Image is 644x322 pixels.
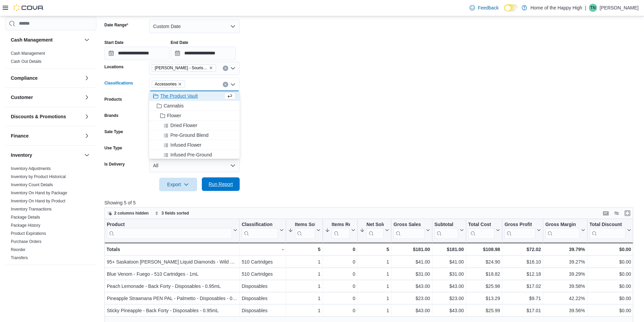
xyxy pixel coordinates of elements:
div: $31.00 [434,270,464,278]
div: 1 [288,282,320,290]
div: $24.90 [468,258,500,266]
span: Flower [167,112,181,119]
div: 0 [325,270,355,278]
label: Date Range [104,22,128,28]
div: $41.00 [434,258,464,266]
div: 0 [325,294,355,302]
div: Product [107,221,232,239]
div: Totals [106,245,237,253]
a: Product Expirations [11,231,46,236]
button: Flower [149,111,240,121]
a: Inventory by Product Historical [11,174,66,179]
button: Finance [83,132,91,140]
a: Package History [11,223,40,228]
span: Run Report [209,181,233,188]
div: Items Sold [295,221,315,228]
div: Tammy Neff [589,4,597,12]
button: Custom Date [149,20,240,33]
div: $0.00 [589,282,631,290]
div: $17.02 [504,282,541,290]
a: Inventory Transactions [11,207,52,212]
div: 1 [288,258,320,266]
div: 39.29% [545,270,585,278]
label: Locations [104,64,124,70]
label: Products [104,97,122,102]
h3: Inventory [11,152,32,158]
div: 510 Cartridges [242,270,284,278]
div: Gross Margin [545,221,579,239]
div: 42.22% [545,294,585,302]
div: Pineapple Strawnana PEN PAL - Palmetto - Disposables - 0.4mL [107,294,237,302]
div: Total Discount [589,221,625,228]
button: Product [107,221,237,239]
button: Remove Accessories from selection in this group [178,82,182,86]
button: Discounts & Promotions [83,113,91,121]
div: $0.00 [589,294,631,302]
label: Brands [104,113,118,118]
h3: Cash Management [11,36,53,43]
button: 3 fields sorted [152,209,192,217]
div: $23.00 [434,294,464,302]
a: Inventory On Hand by Product [11,199,65,203]
div: Items Ref [332,221,350,239]
p: Home of the Happy High [530,4,582,12]
div: Total Discount [589,221,625,239]
button: Net Sold [360,221,389,239]
button: Cash Management [11,36,81,43]
div: 39.58% [545,282,585,290]
label: End Date [171,40,188,45]
div: Cash Management [5,49,96,68]
div: $18.82 [468,270,500,278]
button: Customer [11,94,81,101]
div: $43.00 [434,306,464,315]
span: Infused Flower [170,142,201,148]
div: 95+ Saskatoon [PERSON_NAME] Liquid Diamonds - Wild West - 510 Cartridges - 0.95mL [107,258,237,266]
div: $0.00 [589,270,631,278]
input: Press the down key to open a popover containing a calendar. [104,47,169,60]
a: Inventory Count Details [11,182,53,187]
div: 1 [288,306,320,315]
div: 1 [360,282,389,290]
a: Cash Management [11,51,45,56]
div: $16.10 [504,258,541,266]
span: Transfers [11,255,28,261]
span: Inventory On Hand by Product [11,198,65,204]
span: Export [163,178,193,191]
div: Sticky Pineapple - Back Forty - Disposables - 0.95mL [107,306,237,315]
div: $12.18 [504,270,541,278]
button: Infused Flower [149,140,240,150]
label: Sale Type [104,129,123,134]
div: $43.00 [434,282,464,290]
div: Disposables [242,282,284,290]
span: Inventory On Hand by Package [11,190,67,196]
div: $43.00 [393,306,430,315]
div: $41.00 [393,258,430,266]
h3: Loyalty [11,271,27,278]
div: Net Sold [366,221,384,228]
a: Package Details [11,215,40,220]
button: Cannabis [149,101,240,111]
span: Inventory Transactions [11,206,52,212]
div: 0 [325,245,355,253]
span: Package History [11,223,40,228]
input: Dark Mode [504,4,518,11]
button: Open list of options [230,66,236,71]
button: Customer [83,93,91,101]
a: Purchase Orders [11,239,42,244]
button: Infused Pre-Ground [149,150,240,160]
div: Items Sold [295,221,315,239]
span: Inventory Adjustments [11,166,51,171]
button: Display options [613,209,621,217]
span: Reorder [11,247,25,252]
span: Product Expirations [11,231,46,236]
div: Total Cost [468,221,495,239]
p: [PERSON_NAME] [600,4,639,12]
div: 5 [288,245,320,253]
div: Gross Sales [393,221,425,228]
h3: Finance [11,132,29,139]
div: $0.00 [589,306,631,315]
span: Cash Management [11,51,45,56]
button: Clear input [223,82,228,87]
h3: Customer [11,94,33,101]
